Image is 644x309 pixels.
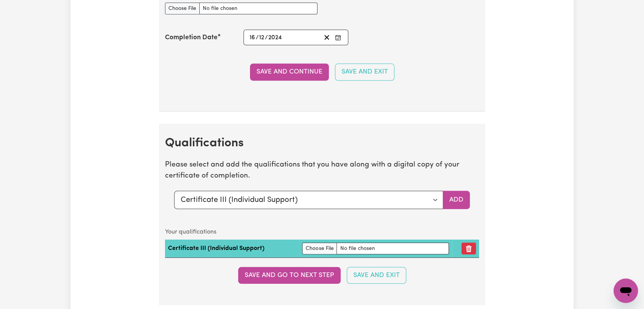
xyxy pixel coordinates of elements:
button: Save and Continue [250,64,329,80]
input: -- [249,32,256,43]
span: / [265,34,268,41]
button: Save and Exit [335,64,394,80]
span: / [256,34,259,41]
button: Save and go to next step [238,267,341,284]
iframe: Button to launch messaging window [614,279,638,303]
button: Save and Exit [347,267,406,284]
label: Completion Date [165,33,218,43]
button: Enter the Completion Date of your CPR Course [333,32,343,43]
button: Remove qualification [461,243,476,255]
button: Clear date [321,32,333,43]
input: ---- [268,32,283,43]
caption: Your qualifications [165,224,479,240]
h2: Qualifications [165,136,479,150]
button: Add selected qualification [443,191,470,209]
td: Certificate III (Individual Support) [165,240,299,258]
input: -- [259,32,265,43]
p: Please select and add the qualifications that you have along with a digital copy of your certific... [165,160,479,182]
